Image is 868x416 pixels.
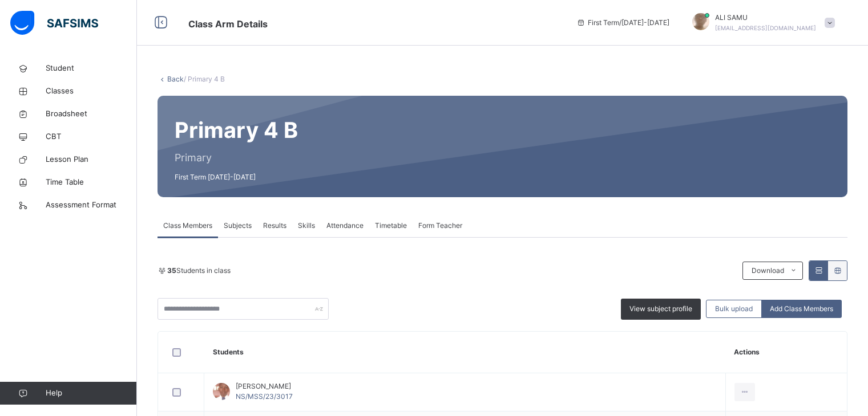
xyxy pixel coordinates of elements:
span: Results [263,221,286,231]
span: Attendance [326,221,364,231]
span: / Primary 4 B [184,75,225,83]
span: Help [46,388,136,399]
th: Students [204,332,726,373]
span: Bulk upload [715,304,753,314]
span: CBT [46,131,137,142]
span: Student [46,63,137,74]
span: Classes [46,85,137,97]
span: Class Members [163,221,212,231]
span: Broadsheet [46,108,137,120]
span: Subjects [224,221,252,231]
span: Timetable [375,221,407,231]
span: Form Teacher [418,221,462,231]
b: 35 [167,266,176,275]
span: Assessment Format [46,199,137,211]
span: Skills [298,221,315,231]
span: Add Class Members [770,304,833,314]
span: NS/MSS/23/3017 [236,392,293,401]
span: session/term information [576,18,669,28]
span: View subject profile [629,304,692,314]
span: Download [752,266,784,276]
span: [PERSON_NAME] [236,381,293,391]
span: Lesson Plan [46,154,137,165]
span: Students in class [167,266,231,276]
th: Actions [725,332,847,373]
span: Class Arm Details [188,18,268,30]
a: Back [167,75,184,83]
span: [EMAIL_ADDRESS][DOMAIN_NAME] [715,25,816,31]
span: Time Table [46,177,137,188]
div: ALISAMU [681,13,841,33]
span: ALI SAMU [715,13,816,23]
img: safsims [10,11,98,35]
